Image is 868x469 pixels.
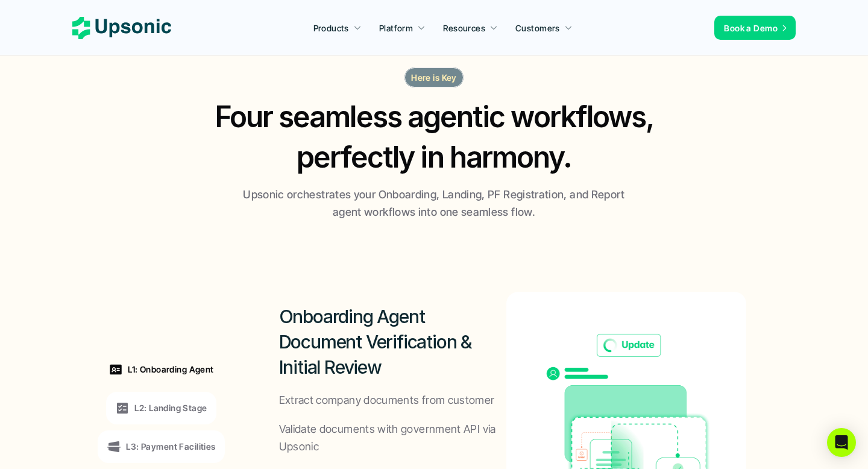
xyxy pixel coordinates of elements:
[724,22,778,34] p: Book a Demo
[411,71,457,84] p: Here is Key
[203,96,665,177] h2: Four seamless agentic workflows, perfectly in harmony.
[379,22,413,34] p: Platform
[313,22,349,34] p: Products
[443,22,485,34] p: Resources
[279,392,495,409] p: Extract company documents from customer
[714,16,796,40] a: Book a Demo
[238,186,630,221] p: Upsonic orchestrates your Onboarding, Landing, PF Registration, and Report agent workflows into o...
[279,421,507,456] p: Validate documents with government API via Upsonic
[126,440,215,453] p: L3: Payment Facilities
[515,22,560,34] p: Customers
[827,428,856,457] div: Open Intercom Messenger
[134,401,207,414] p: L2: Landing Stage
[279,304,507,380] h2: Onboarding Agent Document Verification & Initial Review
[128,363,213,376] p: L1: Onboarding Agent
[306,17,369,39] a: Products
